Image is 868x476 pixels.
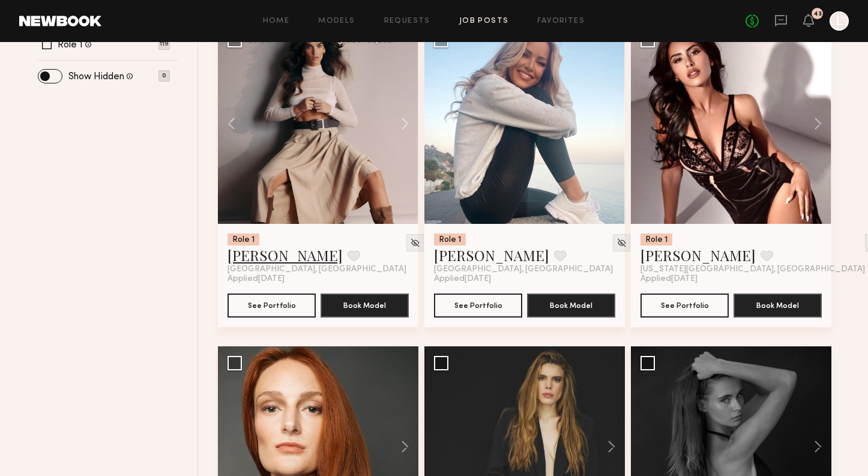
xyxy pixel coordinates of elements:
[158,38,170,50] p: 119
[158,70,170,82] p: 0
[228,233,259,246] div: Role 1
[228,246,343,265] a: [PERSON_NAME]
[228,265,406,274] span: [GEOGRAPHIC_DATA], [GEOGRAPHIC_DATA]
[734,300,822,310] a: Book Model
[263,17,290,25] a: Home
[537,17,585,25] a: Favorites
[434,246,549,265] a: [PERSON_NAME]
[527,294,615,318] button: Book Model
[459,17,509,25] a: Job Posts
[813,11,822,17] div: 43
[640,274,822,284] div: Applied [DATE]
[68,72,124,82] label: Show Hidden
[321,300,409,310] a: Book Model
[321,294,409,318] button: Book Model
[434,233,466,246] div: Role 1
[384,17,430,25] a: Requests
[616,238,627,248] img: Unhide Model
[228,294,316,318] button: See Portfolio
[434,265,613,274] span: [GEOGRAPHIC_DATA], [GEOGRAPHIC_DATA]
[527,300,615,310] a: Book Model
[58,40,83,50] label: Role 1
[434,274,615,284] div: Applied [DATE]
[640,246,756,265] a: [PERSON_NAME]
[734,294,822,318] button: Book Model
[434,294,522,318] button: See Portfolio
[640,265,865,274] span: [US_STATE][GEOGRAPHIC_DATA], [GEOGRAPHIC_DATA]
[410,238,420,248] img: Unhide Model
[640,233,672,246] div: Role 1
[228,274,409,284] div: Applied [DATE]
[830,11,849,31] a: L
[318,17,355,25] a: Models
[640,294,729,318] button: See Portfolio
